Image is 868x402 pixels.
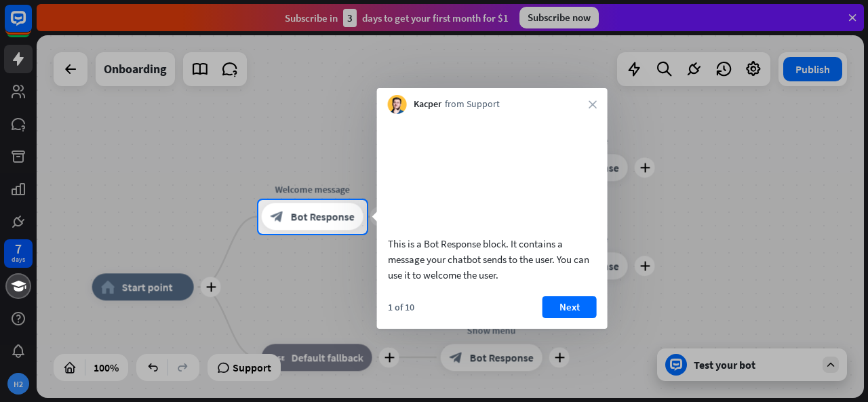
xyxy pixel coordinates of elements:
[271,210,284,224] i: block_bot_response
[388,301,414,313] div: 1 of 10
[445,98,500,111] span: from Support
[414,98,441,111] span: Kacper
[589,100,597,108] i: close
[291,210,355,224] span: Bot Response
[11,5,52,46] button: Open LiveChat chat widget
[388,236,597,283] div: This is a Bot Response block. It contains a message your chatbot sends to the user. You can use i...
[542,296,597,318] button: Next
